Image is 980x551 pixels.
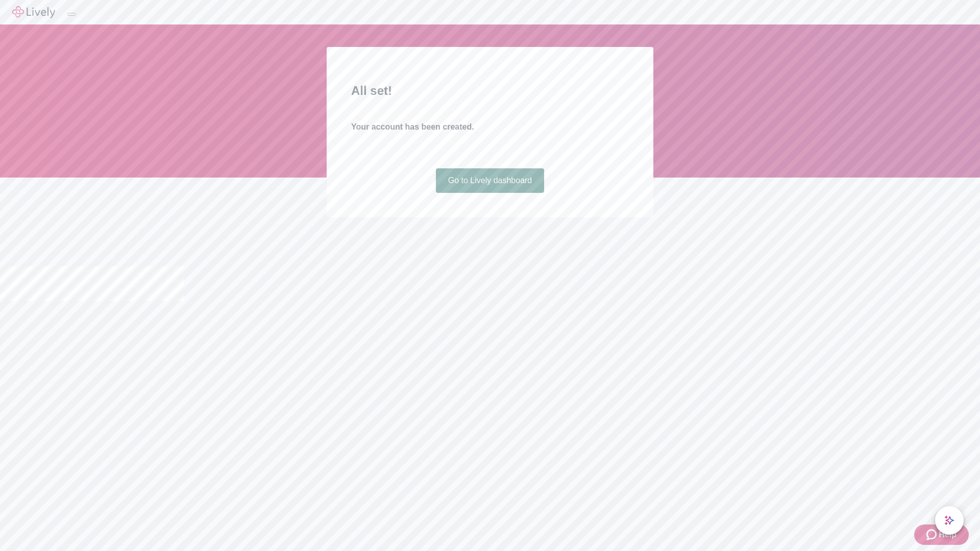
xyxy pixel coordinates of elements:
[67,13,76,16] button: Log out
[351,82,629,100] h2: All set!
[12,6,55,18] img: Lively
[351,121,629,133] h4: Your account has been created.
[935,506,964,535] button: chat
[436,168,545,193] a: Go to Lively dashboard
[939,529,957,541] span: Help
[926,529,939,541] svg: Zendesk support icon
[914,524,969,545] button: Zendesk support iconHelp
[944,515,954,525] svg: Lively AI Assistant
